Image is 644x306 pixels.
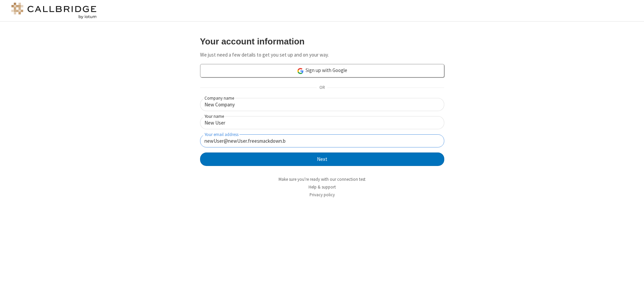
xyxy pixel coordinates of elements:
[309,184,336,190] a: Help & support
[200,134,444,147] input: Your email address
[200,152,444,166] button: Next
[200,116,444,129] input: Your name
[297,67,304,75] img: google-icon.png
[10,3,98,19] img: logo@2x.png
[310,192,335,198] a: Privacy policy
[279,176,365,182] a: Make sure you're ready with our connection test
[200,37,444,46] h3: Your account information
[200,98,444,111] input: Company name
[200,64,444,77] a: Sign up with Google
[317,83,327,93] span: OR
[200,51,444,59] p: We just need a few details to get you set up and on your way.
